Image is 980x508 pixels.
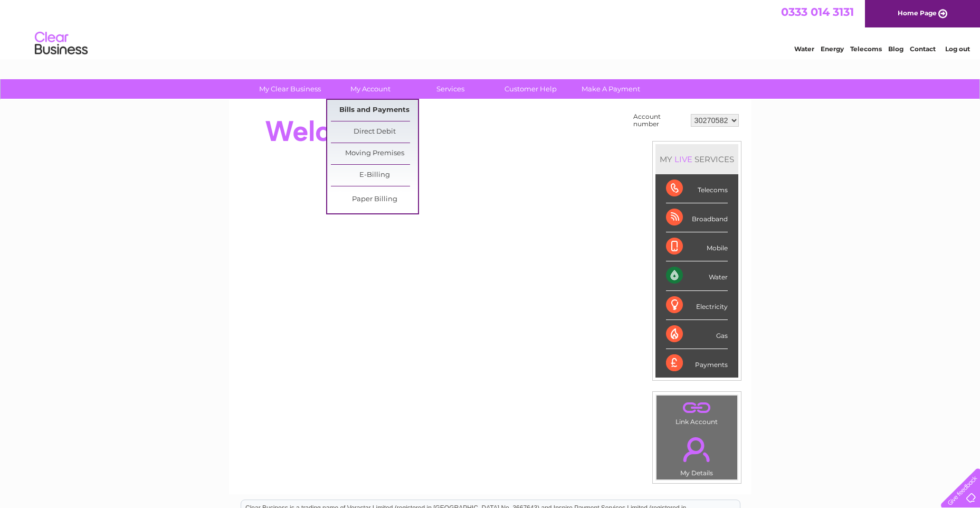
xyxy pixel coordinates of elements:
[34,27,88,60] img: logo.png
[666,232,728,261] div: Mobile
[331,189,418,210] a: Paper Billing
[945,45,970,53] a: Log out
[631,110,688,130] td: Account number
[656,395,738,428] td: Link Account
[666,261,728,290] div: Water
[659,398,735,417] a: .
[666,349,728,378] div: Payments
[487,79,574,99] a: Customer Help
[407,79,494,99] a: Services
[666,174,728,203] div: Telecoms
[781,5,854,18] a: 0333 014 3131
[666,291,728,320] div: Electricity
[567,79,654,99] a: Make A Payment
[821,45,844,53] a: Energy
[910,45,936,53] a: Contact
[850,45,882,53] a: Telecoms
[331,143,418,164] a: Moving Premises
[331,100,418,121] a: Bills and Payments
[241,6,740,51] div: Clear Business is a trading name of Verastar Limited (registered in [GEOGRAPHIC_DATA] No. 3667643...
[331,165,418,186] a: E-Billing
[655,144,738,174] div: MY SERVICES
[666,320,728,349] div: Gas
[672,154,694,164] div: LIVE
[327,79,414,99] a: My Account
[794,45,814,53] a: Water
[666,203,728,232] div: Broadband
[656,428,738,480] td: My Details
[331,121,418,143] a: Direct Debit
[888,45,903,53] a: Blog
[246,79,334,99] a: My Clear Business
[659,431,735,468] a: .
